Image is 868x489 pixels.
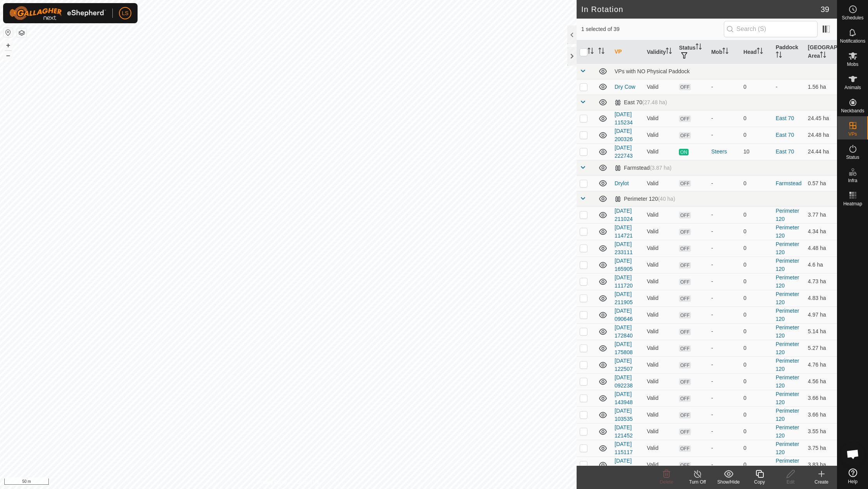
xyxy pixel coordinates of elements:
[805,127,837,143] td: 24.48 ha
[711,83,737,91] div: -
[805,440,837,456] td: 3.75 ha
[805,390,837,406] td: 3.66 ha
[3,28,13,37] button: Reset Map
[679,395,691,402] span: OFF
[615,374,633,389] a: [DATE] 092238
[644,207,676,223] td: Valid
[682,479,713,486] div: Turn Off
[713,479,744,486] div: Show/Hide
[848,479,858,484] span: Help
[741,223,773,240] td: 0
[708,40,740,64] th: Mob
[679,279,691,285] span: OFF
[679,462,691,468] span: OFF
[644,323,676,340] td: Valid
[615,99,667,106] div: East 70
[776,208,799,222] a: Perimeter 120
[805,456,837,473] td: 3.83 ha
[776,391,799,405] a: Perimeter 120
[776,224,799,239] a: Perimeter 120
[843,201,862,206] span: Heatmap
[711,244,737,252] div: -
[741,273,773,290] td: 0
[711,261,737,269] div: -
[679,312,691,319] span: OFF
[644,340,676,356] td: Valid
[644,456,676,473] td: Valid
[805,423,837,440] td: 3.55 ha
[776,358,799,372] a: Perimeter 120
[615,196,675,202] div: Perimeter 120
[741,356,773,373] td: 0
[776,132,794,138] a: East 70
[776,53,782,59] p-sorticon: Activate to sort
[757,49,763,55] p-sorticon: Activate to sort
[776,148,794,155] a: East 70
[805,340,837,356] td: 5.27 ha
[644,356,676,373] td: Valid
[711,311,737,319] div: -
[821,3,829,15] span: 39
[711,361,737,369] div: -
[598,49,604,55] p-sorticon: Activate to sort
[615,208,633,222] a: [DATE] 211024
[679,412,691,418] span: OFF
[744,479,775,486] div: Copy
[679,445,691,452] span: OFF
[644,373,676,390] td: Valid
[679,132,691,139] span: OFF
[660,479,673,485] span: Delete
[776,258,799,272] a: Perimeter 120
[615,68,834,74] div: VPs with NO Physical Paddock
[679,180,691,187] span: OFF
[679,229,691,235] span: OFF
[711,148,737,156] div: Steers
[805,273,837,290] td: 4.73 ha
[776,274,799,289] a: Perimeter 120
[711,461,737,469] div: -
[841,108,864,113] span: Neckbands
[615,111,633,126] a: [DATE] 115234
[122,9,128,17] span: LS
[644,223,676,240] td: Valid
[805,79,837,95] td: 1.56 ha
[644,390,676,406] td: Valid
[776,408,799,422] a: Perimeter 120
[741,390,773,406] td: 0
[679,429,691,435] span: OFF
[615,424,633,439] a: [DATE] 121452
[776,115,794,121] a: East 70
[615,128,633,142] a: [DATE] 200326
[615,291,633,305] a: [DATE] 211905
[615,274,633,289] a: [DATE] 111720
[741,423,773,440] td: 0
[644,440,676,456] td: Valid
[805,356,837,373] td: 4.76 ha
[776,441,799,455] a: Perimeter 120
[741,207,773,223] td: 0
[644,143,676,160] td: Valid
[615,324,633,339] a: [DATE] 172840
[615,308,633,322] a: [DATE] 090646
[3,51,13,60] button: –
[644,406,676,423] td: Valid
[776,241,799,255] a: Perimeter 120
[615,258,633,272] a: [DATE] 165905
[679,379,691,385] span: OFF
[615,391,633,405] a: [DATE] 143948
[711,114,737,122] div: -
[776,324,799,339] a: Perimeter 120
[846,155,859,160] span: Status
[615,408,633,422] a: [DATE] 103535
[805,176,837,191] td: 0.57 ha
[644,110,676,127] td: Valid
[615,145,633,159] a: [DATE] 222743
[711,411,737,419] div: -
[611,40,644,64] th: VP
[805,143,837,160] td: 24.44 ha
[773,79,805,95] td: -
[711,179,737,188] div: -
[644,273,676,290] td: Valid
[615,458,633,472] a: [DATE] 184512
[581,25,724,33] span: 1 selected of 39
